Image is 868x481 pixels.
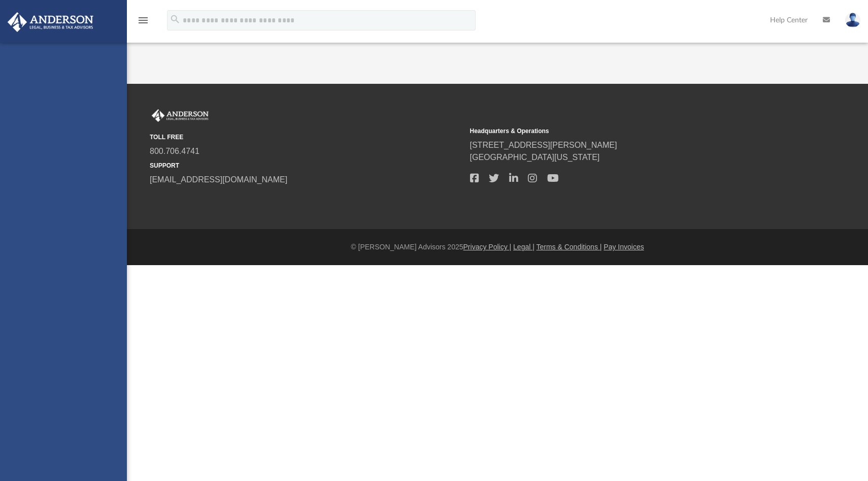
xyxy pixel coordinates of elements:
a: menu [137,19,149,26]
small: SUPPORT [150,161,463,170]
i: menu [137,14,149,26]
a: Legal | [513,243,535,251]
a: 800.706.4741 [150,147,199,155]
a: [GEOGRAPHIC_DATA][US_STATE] [470,153,600,162]
small: TOLL FREE [150,133,463,142]
i: search [170,14,181,25]
a: Terms & Conditions | [537,243,602,251]
div: © [PERSON_NAME] Advisors 2025 [127,242,868,252]
img: Anderson Advisors Platinum Portal [150,109,211,122]
a: [STREET_ADDRESS][PERSON_NAME] [470,141,617,149]
a: Pay Invoices [604,243,644,251]
small: Headquarters & Operations [470,126,783,136]
a: [EMAIL_ADDRESS][DOMAIN_NAME] [150,175,287,184]
a: Privacy Policy | [463,243,512,251]
img: Anderson Advisors Platinum Portal [5,12,96,32]
img: User Pic [845,13,860,27]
